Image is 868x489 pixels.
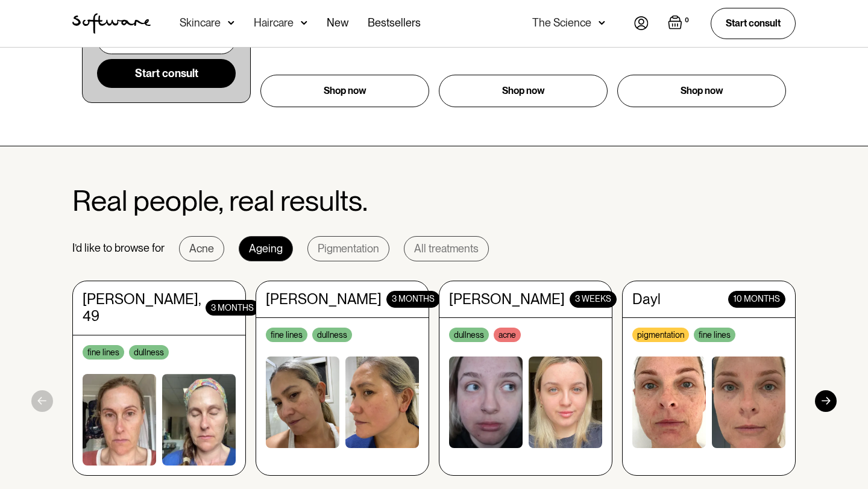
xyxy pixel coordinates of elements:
[266,291,382,308] div: [PERSON_NAME]
[681,84,723,98] p: Shop now
[712,357,785,447] img: woman without acne
[502,84,545,98] p: Shop now
[83,345,124,360] div: fine lines
[529,357,602,447] img: woman without acne
[728,291,785,308] div: 10 months
[162,374,236,465] img: woman without acne
[632,291,661,308] div: Dayl
[83,374,156,465] img: woman with acne
[318,243,379,255] div: Pigmentation
[668,15,691,32] a: Open empty cart
[254,17,294,29] div: Haircare
[494,328,521,342] div: acne
[312,328,352,342] div: dullness
[324,84,366,98] p: Shop now
[532,17,591,29] div: The Science
[189,243,214,255] div: Acne
[711,8,796,39] a: Start consult
[72,13,151,34] img: Software Logo
[129,345,169,360] div: dullness
[694,328,735,342] div: fine lines
[249,243,283,255] div: Ageing
[83,291,201,326] div: [PERSON_NAME], 49
[682,15,691,26] div: 0
[266,357,339,447] img: woman with acne
[599,17,605,29] img: arrow down
[449,328,489,342] div: dullness
[301,17,307,29] img: arrow down
[206,300,259,316] div: 3 months
[97,59,236,88] a: Start consult
[228,17,234,29] img: arrow down
[72,185,368,217] h2: Real people, real results.
[570,291,617,308] div: 3 weeks
[449,291,565,308] div: [PERSON_NAME]
[180,17,221,29] div: Skincare
[266,328,307,342] div: fine lines
[632,328,689,342] div: pigmentation
[414,243,479,255] div: All treatments
[632,357,706,447] img: woman with acne
[449,357,523,447] img: woman with acne
[386,291,440,308] div: 3 months
[72,13,151,34] a: home
[345,357,419,447] img: woman without acne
